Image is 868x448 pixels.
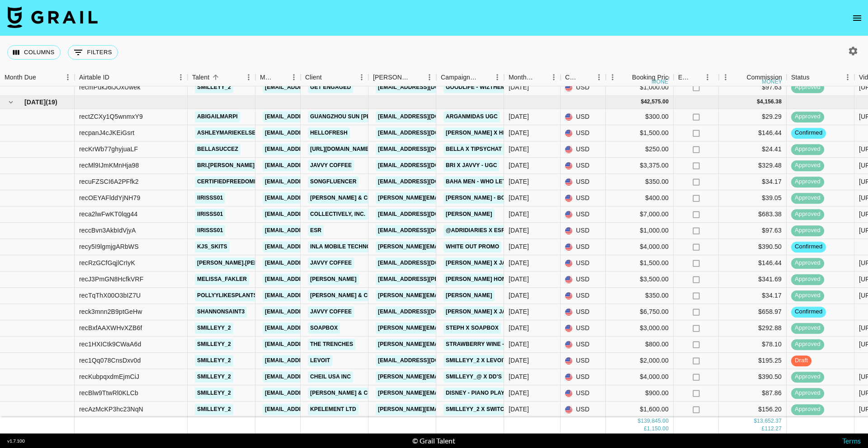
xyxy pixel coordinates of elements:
div: Aug '25 [509,194,529,203]
a: pollyylikesplants [195,290,259,301]
a: [EMAIL_ADDRESS][DOMAIN_NAME] [263,355,364,366]
div: money [762,79,782,84]
div: reccBvn3AkbIdVjyA [79,226,136,235]
div: 42,575.00 [644,98,669,106]
div: USD [561,79,606,96]
a: smilleyy_2 [195,339,233,350]
div: $ [641,98,644,106]
div: $97.63 [719,223,787,239]
div: $390.50 [719,369,787,385]
div: Aug '25 [509,129,529,138]
button: Sort [734,71,746,84]
a: [PERSON_NAME][EMAIL_ADDRESS][PERSON_NAME][DOMAIN_NAME] [376,371,570,383]
a: [EMAIL_ADDRESS][DOMAIN_NAME] [263,82,364,93]
button: Menu [242,70,255,84]
div: recmPukJ6iJOxUwek [79,83,141,92]
a: [EMAIL_ADDRESS][DOMAIN_NAME] [376,209,477,220]
div: 4,156.38 [760,98,782,106]
a: [EMAIL_ADDRESS][DOMAIN_NAME] [263,111,364,122]
a: The Trenches [308,339,355,350]
a: [EMAIL_ADDRESS][PERSON_NAME][DOMAIN_NAME] [376,274,523,285]
div: Aug '25 [509,259,529,268]
a: Levoit [308,355,332,366]
div: $800.00 [606,336,674,353]
div: $3,000.00 [606,320,674,336]
div: $390.50 [719,239,787,255]
img: Grail Talent [7,6,98,28]
div: rectZCXy1Q5wnmxY9 [79,112,143,121]
a: [PERSON_NAME][EMAIL_ADDRESS][PERSON_NAME][DOMAIN_NAME] [376,192,570,204]
a: [EMAIL_ADDRESS][DOMAIN_NAME] [263,144,364,155]
a: HelloFresh [308,127,350,139]
div: USD [561,206,606,223]
a: Disney - Piano Playlist [443,387,519,399]
a: bri.[PERSON_NAME] [195,160,257,171]
div: $195.25 [719,353,787,369]
a: Soapbox [308,322,340,334]
div: USD [561,239,606,255]
div: recTqThX00O3bIZ7U [79,291,141,300]
a: [EMAIL_ADDRESS][DOMAIN_NAME] [376,82,477,93]
div: Aug '25 [509,308,529,317]
div: Aug '25 [509,177,529,187]
a: Inla Mobile Technology Co., Limited [308,241,425,252]
button: open drawer [848,9,866,27]
a: smilleyy_2 [195,387,233,399]
div: $4,000.00 [606,369,674,385]
button: Sort [274,71,287,84]
div: USD [561,320,606,336]
div: $7,000.00 [606,206,674,223]
button: Sort [109,71,122,84]
div: recJ3PmGN8HcfkVRF [79,275,144,284]
a: iirisss01 [195,209,225,220]
div: Expenses: Remove Commission? [678,69,691,86]
span: confirmed [791,129,826,138]
div: $6,750.00 [606,304,674,320]
a: smilleyy_2 [195,82,233,93]
a: [EMAIL_ADDRESS][DOMAIN_NAME] [263,209,364,220]
div: Aug '25 [509,145,529,154]
span: approved [791,275,824,284]
a: Collectively, Inc. [308,209,368,220]
div: USD [561,304,606,320]
div: $34.17 [719,288,787,304]
a: Steph x Soapbox [443,322,501,334]
div: $350.00 [606,174,674,190]
div: recAzMcKP3hc23NqN [79,405,143,414]
a: iirisss01 [195,192,225,204]
div: Campaign (Type) [441,69,478,86]
div: $300.00 [606,109,674,125]
a: [EMAIL_ADDRESS][DOMAIN_NAME] [263,192,364,204]
div: £ [644,425,647,433]
div: recBxfAAXWHvXZB6f [79,324,142,333]
a: [EMAIL_ADDRESS][DOMAIN_NAME] [263,274,364,285]
a: [PERSON_NAME] x Javvy - UGC [443,257,536,269]
div: $250.00 [606,141,674,158]
div: $24.41 [719,141,787,158]
span: approved [791,162,824,170]
a: Bella x TipsyChat [443,144,504,155]
span: ( 19 ) [46,98,57,107]
a: certifiedfreedomlover [195,176,275,187]
div: Aug '25 [509,161,529,170]
div: Manager [260,69,274,86]
a: smilleyy_2 [195,371,233,383]
a: [PERSON_NAME] Home [443,274,513,285]
div: USD [561,174,606,190]
div: Aug '25 [509,340,529,349]
a: Songfluencer [308,176,359,187]
a: Terms [842,436,861,445]
a: [EMAIL_ADDRESS][DOMAIN_NAME] [263,322,364,334]
span: approved [791,113,824,121]
div: Aug '25 [509,389,529,398]
div: Month Due [504,69,561,86]
a: [PERSON_NAME][EMAIL_ADDRESS][DOMAIN_NAME] [376,241,523,252]
a: shannonsaint3 [195,306,247,317]
a: smilleyy_2 x Switchbot [443,404,522,415]
div: Jul '25 [509,83,529,92]
div: $3,500.00 [606,271,674,288]
button: Menu [287,70,301,84]
span: approved [791,292,824,300]
div: $156.20 [719,401,787,418]
div: Aug '25 [509,356,529,365]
